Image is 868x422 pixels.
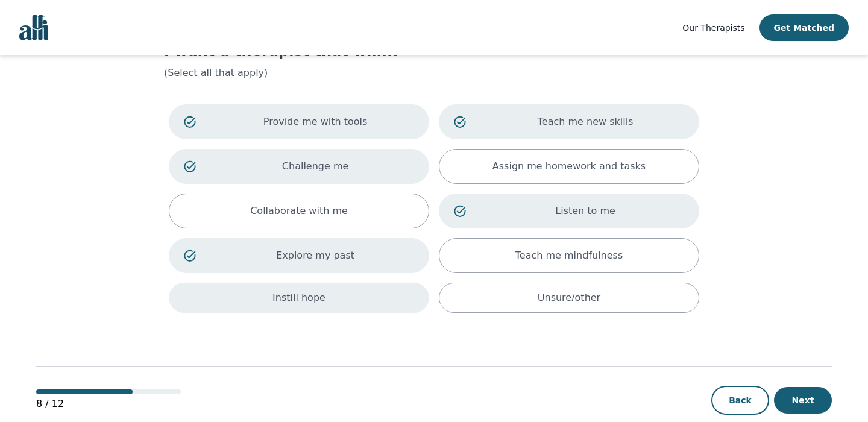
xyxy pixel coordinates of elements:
button: Back [711,386,769,415]
p: Teach me new skills [486,115,684,129]
p: Teach me mindfulness [515,248,623,263]
p: (Select all that apply) [164,66,704,80]
img: alli logo [19,15,48,40]
a: Our Therapists [682,20,744,35]
button: Get Matched [759,14,849,41]
p: Explore my past [216,248,414,263]
p: Collaborate with me [250,204,348,218]
span: Our Therapists [682,23,744,33]
p: Listen to me [486,204,684,218]
p: Unsure/other [538,291,600,305]
p: Assign me homework and tasks [492,159,646,174]
p: Instill hope [272,291,325,305]
button: Next [774,387,832,414]
p: Challenge me [216,159,414,174]
p: 8 / 12 [36,397,181,411]
p: Provide me with tools [216,115,414,129]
